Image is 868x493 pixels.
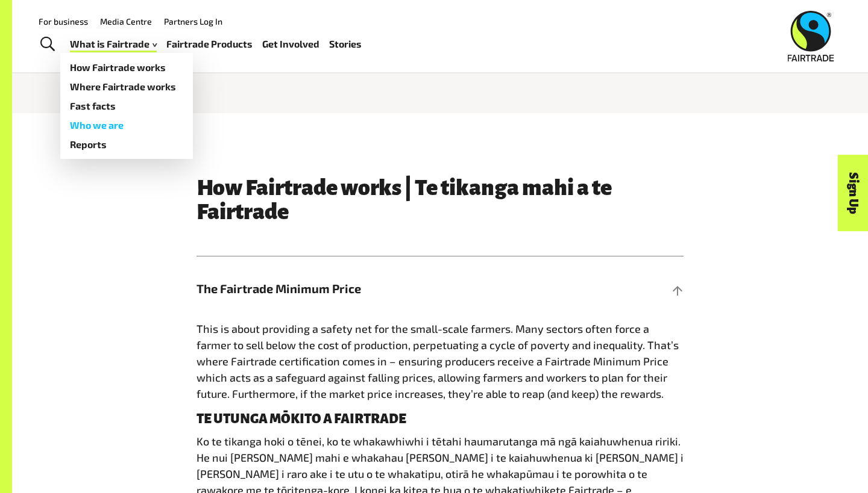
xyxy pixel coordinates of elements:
[60,77,193,96] a: Where Fairtrade works
[197,176,684,224] h3: How Fairtrade works | Te tikanga mahi a te Fairtrade
[197,412,684,426] h4: TE UTUNGA MŌKITO A FAIRTRADE
[164,16,222,26] a: Partners Log In
[197,279,562,297] span: The Fairtrade Minimum Price
[262,36,319,53] a: Get Involved
[60,116,193,135] a: Who we are
[788,11,834,61] img: Fairtrade Australia New Zealand logo
[33,29,62,60] a: Toggle Search
[39,16,88,26] a: For business
[70,36,157,53] a: What is Fairtrade
[329,36,362,53] a: Stories
[60,58,193,77] a: How Fairtrade works
[197,322,679,400] span: This is about providing a safety net for the small-scale farmers. Many sectors often force a farm...
[60,96,193,116] a: Fast facts
[60,135,193,154] a: Reports
[166,36,253,53] a: Fairtrade Products
[100,16,152,26] a: Media Centre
